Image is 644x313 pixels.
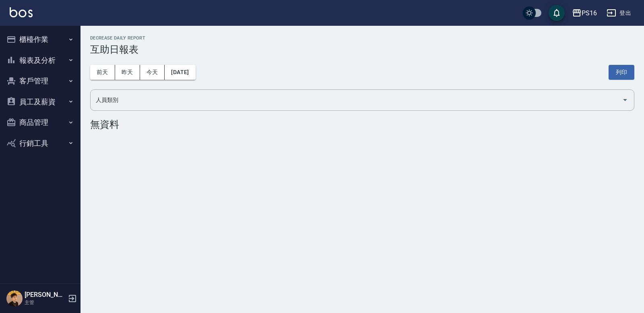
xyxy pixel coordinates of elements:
button: Open [619,93,632,106]
div: PS16 [582,8,597,18]
div: 無資料 [90,119,634,130]
button: 昨天 [115,65,140,80]
button: [DATE] [165,65,195,80]
button: 前天 [90,65,115,80]
h2: Decrease Daily Report [90,35,634,41]
button: 員工及薪資 [3,91,77,112]
button: 今天 [140,65,165,80]
button: 列印 [609,65,634,80]
button: PS16 [569,5,600,21]
button: save [549,5,565,21]
img: Person [6,290,23,307]
button: 報表及分析 [3,50,77,71]
button: 行銷工具 [3,133,77,154]
h3: 互助日報表 [90,44,634,55]
p: 主管 [25,299,66,306]
button: 商品管理 [3,112,77,133]
h5: [PERSON_NAME] [25,291,66,299]
input: 人員名稱 [94,93,619,107]
button: 登出 [603,6,634,21]
button: 櫃檯作業 [3,29,77,50]
img: Logo [10,7,33,17]
button: 客戶管理 [3,70,77,91]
